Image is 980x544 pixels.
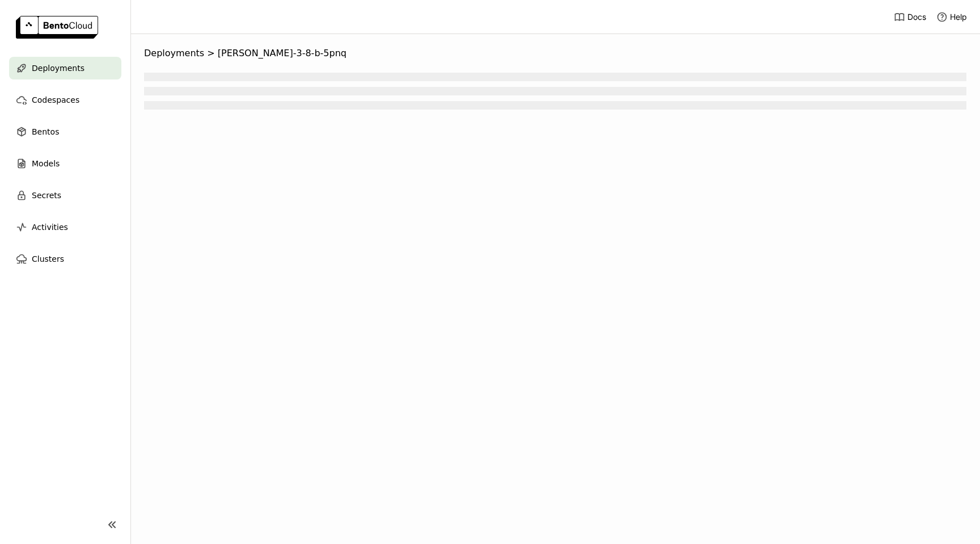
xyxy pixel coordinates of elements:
a: Docs [894,11,926,23]
span: Models [32,157,60,170]
a: Clusters [9,248,121,270]
span: Clusters [32,252,64,266]
a: Bentos [9,120,121,143]
span: Help [950,12,967,22]
nav: Breadcrumbs navigation [144,48,966,59]
img: logo [16,16,98,39]
span: Codespaces [32,93,79,107]
a: Activities [9,216,121,238]
span: Activities [32,220,68,234]
span: Docs [907,12,926,22]
span: Deployments [32,61,85,75]
div: Help [936,11,967,23]
a: Models [9,152,121,175]
span: Deployments [144,48,204,59]
span: Secrets [32,189,61,202]
span: Bentos [32,125,59,139]
span: > [204,48,218,59]
a: Secrets [9,184,121,207]
span: [PERSON_NAME]-3-8-b-5pnq [218,48,347,59]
